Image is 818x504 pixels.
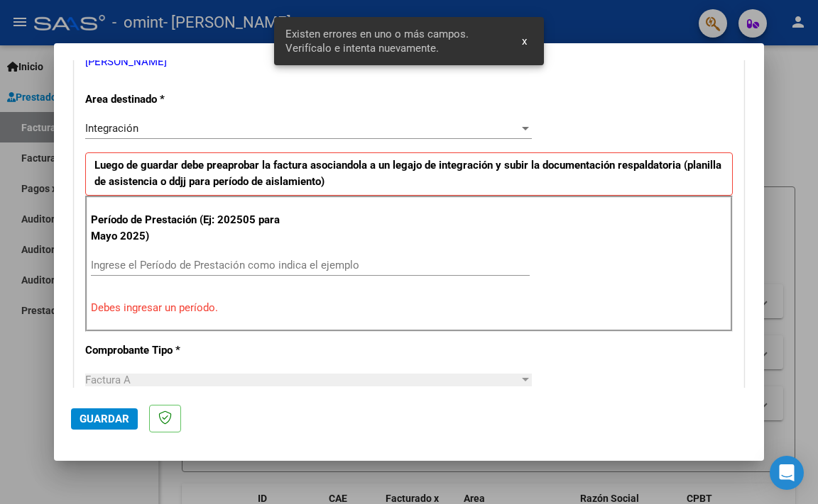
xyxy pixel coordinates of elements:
[91,212,282,244] p: Período de Prestación (Ej: 202505 para Mayo 2025)
[85,91,280,108] p: Area destinado *
[511,28,538,54] button: x
[770,456,804,490] div: Open Intercom Messenger
[71,408,138,430] button: Guardar
[85,374,131,386] span: Factura A
[80,413,129,425] span: Guardar
[522,35,527,47] span: x
[285,27,505,55] span: Existen errores en uno o más campos. Verifícalo e intenta nuevamente.
[85,342,280,359] p: Comprobante Tipo *
[85,54,733,70] p: [PERSON_NAME]
[94,159,721,188] strong: Luego de guardar debe preaprobar la factura asociandola a un legajo de integración y subir la doc...
[85,122,138,135] span: Integración
[91,300,727,316] p: Debes ingresar un período.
